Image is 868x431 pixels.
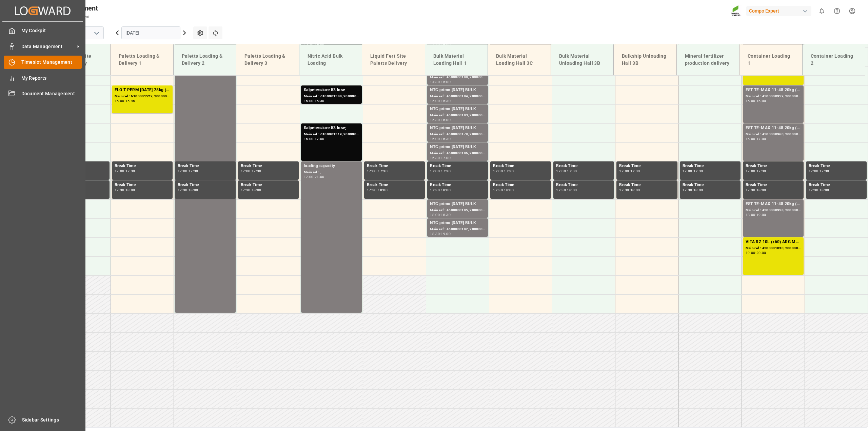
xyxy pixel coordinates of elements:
div: 15:00 [115,99,124,102]
div: Paletts Loading & Delivery 3 [242,50,294,70]
div: 15:30 [441,99,451,102]
div: Break Time [241,182,296,189]
div: - [755,213,756,216]
div: - [187,170,188,173]
div: 15:00 [746,99,755,102]
div: EST TE-MAX 11-48 20kg (x45) ES, PT MTO [746,125,801,132]
div: Break Time [683,163,738,170]
div: - [314,175,315,178]
div: Main ref : 6100001588, 2000001378 [304,94,359,99]
span: Timeslot Management [21,59,82,66]
div: NTC primo [DATE] BULK [430,87,485,94]
button: open menu [91,28,101,38]
div: Main ref : 6100001519, 2000001339; [304,132,359,137]
div: Break Time [619,163,674,170]
div: Break Time [556,163,611,170]
div: 17:00 [304,175,314,178]
div: Main ref : , [304,170,359,175]
div: 17:30 [441,170,451,173]
div: 19:00 [441,232,451,235]
div: - [440,137,441,140]
div: NTC primo [DATE] BULK [430,125,485,132]
div: 16:00 [746,137,755,140]
span: My Cockpit [21,27,82,34]
div: 19:00 [746,251,755,254]
div: 17:00 [493,170,503,173]
div: Nitric Acid Bulk Loading [305,50,357,70]
div: FLO T PERM [DATE] 25kg (x40) INTFLO T NK 14-0-19 25kg (x40) INTTPL N 12-4-6 25kg (x40) D,A,CHNTC ... [115,87,170,94]
div: - [818,170,820,173]
div: - [440,99,441,102]
div: - [629,170,630,173]
div: Salpetersäure 53 lose [304,87,359,94]
div: - [440,213,441,216]
div: Break Time [493,163,548,170]
div: Bulk Material Loading Hall 3C [493,50,545,70]
button: Compo Expert [746,4,814,17]
div: - [251,170,252,173]
span: Document Management [21,90,82,97]
div: 18:00 [189,189,198,192]
div: 16:00 [304,137,314,140]
div: 18:00 [430,213,440,216]
div: 17:30 [493,189,503,192]
input: DD.MM.YYYY [121,26,180,39]
div: - [692,170,693,173]
div: Main ref : 4500001030, 2000001017 [746,246,801,251]
div: - [629,189,630,192]
div: - [503,170,504,173]
div: NTC primo [DATE] BULK [430,144,485,151]
div: 18:00 [630,189,640,192]
div: 17:30 [556,189,566,192]
div: 17:00 [178,170,188,173]
div: EST TE-MAX 11-48 20kg (x45) ES, PT MTO [746,87,801,94]
div: 18:00 [504,189,514,192]
div: - [440,156,441,159]
div: - [440,42,441,45]
div: Break Time [115,182,170,189]
div: 20:00 [756,251,766,254]
div: - [692,189,693,192]
a: My Cockpit [4,24,82,37]
div: Break Time [115,163,170,170]
div: 18:00 [756,189,766,192]
div: 17:30 [178,189,188,192]
div: Bulkship Unloading Hall 3B [619,50,671,70]
div: Break Time [241,163,296,170]
div: - [755,189,756,192]
div: 17:30 [820,170,829,173]
div: Break Time [493,182,548,189]
div: 17:00 [430,170,440,173]
a: My Reports [4,71,82,84]
div: 17:30 [241,189,251,192]
div: Compo Expert [746,6,811,16]
div: 15:00 [430,99,440,102]
div: 17:00 [683,170,692,173]
div: Break Time [809,182,864,189]
div: 17:30 [619,189,629,192]
div: 16:00 [430,137,440,140]
div: Main ref : 4500000182, 2000000017 [430,227,485,232]
div: 21:00 [315,175,324,178]
div: Container Loading 1 [745,50,797,70]
img: Screenshot%202023-09-29%20at%2010.02.21.png_1712312052.png [731,5,742,17]
div: Main ref : 4500000960, 2000000379 [746,132,801,137]
a: Document Management [4,87,82,100]
div: - [755,99,756,102]
div: 17:00 [241,170,251,173]
div: 16:30 [441,137,451,140]
div: 18:00 [693,189,703,192]
div: 17:00 [115,170,124,173]
div: Break Time [367,163,422,170]
div: 13:30 [304,42,314,45]
div: - [440,80,441,83]
div: Main ref : 4500000188, 2000000017 [430,75,485,80]
div: 17:30 [683,189,692,192]
div: - [566,189,567,192]
div: 17:30 [125,170,135,173]
div: 15:30 [315,99,324,102]
div: 17:00 [315,137,324,140]
div: 18:00 [252,189,261,192]
div: - [377,189,378,192]
div: 17:30 [115,189,124,192]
